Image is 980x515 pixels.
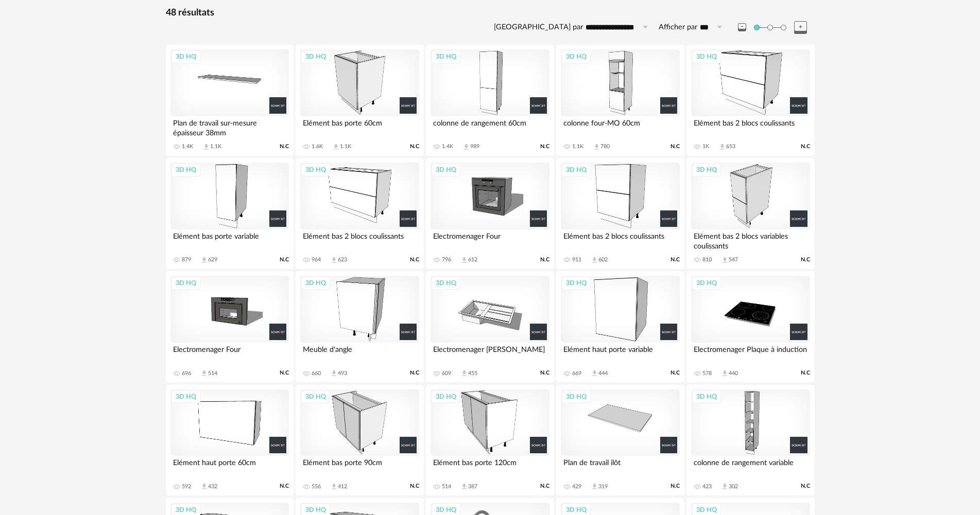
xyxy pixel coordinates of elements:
[702,483,712,490] div: 423
[692,276,721,290] div: 3D HQ
[166,271,294,382] a: 3D HQ Electromenager Four 696 Download icon 514 N.C
[729,370,738,377] div: 440
[670,143,680,150] span: N.C
[721,483,729,490] span: Download icon
[426,271,554,382] a: 3D HQ Electromenager [PERSON_NAME] 609 Download icon 455 N.C
[296,385,423,496] a: 3D HQ Elément bas porte 90cm 556 Download icon 412 N.C
[561,229,679,250] div: Elément bas 2 blocs coulissants
[166,45,294,156] a: 3D HQ Plan de travail sur-mesure épaisseur 38mm 1.4K Download icon 1.1K N.C
[540,256,549,263] span: N.C
[686,158,814,269] a: 3D HQ Elément bas 2 blocs variables coulissants 810 Download icon 547 N.C
[171,390,201,403] div: 3D HQ
[312,256,321,263] div: 964
[208,256,217,263] div: 629
[300,229,419,250] div: Elément bas 2 blocs coulissants
[182,370,191,377] div: 696
[300,456,419,476] div: Elément bas porte 90cm
[171,50,201,63] div: 3D HQ
[691,456,810,476] div: colonne de rangement variable
[460,256,468,264] span: Download icon
[470,143,479,150] div: 989
[561,163,591,176] div: 3D HQ
[801,369,810,377] span: N.C
[166,385,294,496] a: 3D HQ Elément haut porte 60cm 592 Download icon 432 N.C
[442,143,453,150] div: 1.4K
[301,390,331,403] div: 3D HQ
[280,483,289,490] span: N.C
[468,370,477,377] div: 455
[301,50,331,63] div: 3D HQ
[431,276,461,290] div: 3D HQ
[296,45,423,156] a: 3D HQ Elément bas porte 60cm 1.6K Download icon 1.1K N.C
[170,116,289,137] div: Plan de travail sur-mesure épaisseur 38mm
[171,276,201,290] div: 3D HQ
[540,143,549,150] span: N.C
[598,370,608,377] div: 444
[202,143,210,151] span: Download icon
[591,369,598,377] span: Download icon
[296,271,423,382] a: 3D HQ Meuble d'angle 660 Download icon 493 N.C
[182,256,191,263] div: 879
[462,143,470,151] span: Download icon
[208,483,217,490] div: 432
[312,483,321,490] div: 556
[801,143,810,150] span: N.C
[721,256,729,264] span: Download icon
[726,143,735,150] div: 653
[280,143,289,150] span: N.C
[729,483,738,490] div: 302
[561,276,591,290] div: 3D HQ
[166,158,294,269] a: 3D HQ Elément bas porte variable 879 Download icon 629 N.C
[431,343,549,363] div: Electromenager [PERSON_NAME]
[312,143,323,150] div: 1.6K
[686,385,814,496] a: 3D HQ colonne de rangement variable 423 Download icon 302 N.C
[442,483,451,490] div: 514
[556,158,684,269] a: 3D HQ Elément bas 2 blocs coulissants 911 Download icon 602 N.C
[721,369,729,377] span: Download icon
[170,343,289,363] div: Electromenager Four
[561,456,679,476] div: Plan de travail ilôt
[692,50,721,63] div: 3D HQ
[670,483,680,490] span: N.C
[591,256,598,264] span: Download icon
[410,369,419,377] span: N.C
[166,7,815,19] div: 48 résultats
[426,385,554,496] a: 3D HQ Elément bas porte 120cm 514 Download icon 387 N.C
[692,163,721,176] div: 3D HQ
[494,23,583,32] label: [GEOGRAPHIC_DATA] par
[431,229,549,250] div: Electromenager Four
[659,23,697,32] label: Afficher par
[468,483,477,490] div: 387
[442,370,451,377] div: 609
[200,256,208,264] span: Download icon
[301,276,331,290] div: 3D HQ
[593,143,600,151] span: Download icon
[171,163,201,176] div: 3D HQ
[801,483,810,490] span: N.C
[340,143,351,150] div: 1.1K
[431,390,461,403] div: 3D HQ
[686,271,814,382] a: 3D HQ Electromenager Plaque à induction 578 Download icon 440 N.C
[670,256,680,263] span: N.C
[200,369,208,377] span: Download icon
[468,256,477,263] div: 612
[600,143,610,150] div: 780
[410,483,419,490] span: N.C
[572,483,581,490] div: 429
[330,256,338,264] span: Download icon
[591,483,598,490] span: Download icon
[280,369,289,377] span: N.C
[460,483,468,490] span: Download icon
[431,163,461,176] div: 3D HQ
[312,370,321,377] div: 660
[182,483,191,490] div: 592
[540,369,549,377] span: N.C
[431,456,549,476] div: Elément bas porte 120cm
[338,370,347,377] div: 493
[572,143,583,150] div: 1.1K
[686,45,814,156] a: 3D HQ Elément bas 2 blocs coulissants 1K Download icon 653 N.C
[702,370,712,377] div: 578
[718,143,726,151] span: Download icon
[692,390,721,403] div: 3D HQ
[330,369,338,377] span: Download icon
